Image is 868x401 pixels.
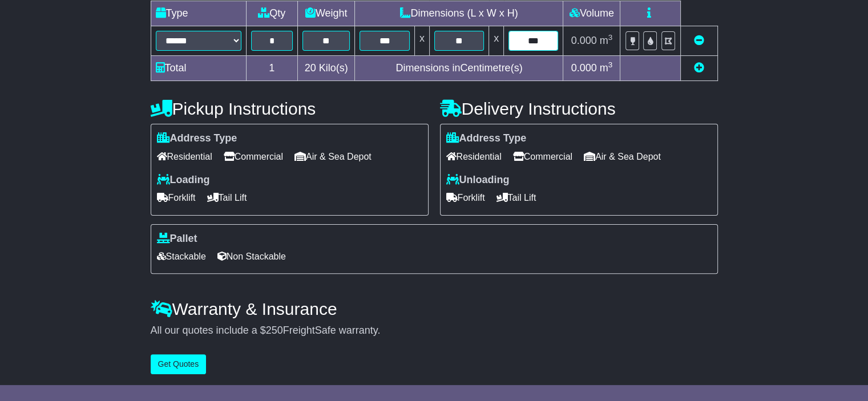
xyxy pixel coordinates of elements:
[246,1,297,26] td: Qty
[489,26,504,56] td: x
[571,35,597,46] span: 0.000
[157,189,196,206] span: Forklift
[151,56,246,81] td: Total
[496,189,536,206] span: Tail Lift
[446,132,527,145] label: Address Type
[294,148,372,165] span: Air & Sea Depot
[584,148,661,165] span: Air & Sea Depot
[355,1,563,26] td: Dimensions (L x W x H)
[207,189,247,206] span: Tail Lift
[151,354,207,374] button: Get Quotes
[600,35,613,46] span: m
[217,248,286,265] span: Non Stackable
[246,56,297,81] td: 1
[355,56,563,81] td: Dimensions in Centimetre(s)
[440,99,718,118] h4: Delivery Instructions
[694,62,704,74] a: Add new item
[305,62,316,74] span: 20
[151,299,718,318] h4: Warranty & Insurance
[157,132,237,145] label: Address Type
[563,1,620,26] td: Volume
[266,325,283,336] span: 250
[571,62,597,74] span: 0.000
[608,60,613,69] sup: 3
[157,233,197,245] label: Pallet
[446,148,502,165] span: Residential
[151,1,246,26] td: Type
[157,174,210,187] label: Loading
[157,148,212,165] span: Residential
[297,1,355,26] td: Weight
[297,56,355,81] td: Kilo(s)
[608,33,613,42] sup: 3
[224,148,283,165] span: Commercial
[446,189,485,206] span: Forklift
[414,26,429,56] td: x
[694,35,704,46] a: Remove this item
[513,148,572,165] span: Commercial
[151,99,429,118] h4: Pickup Instructions
[157,248,206,265] span: Stackable
[151,325,718,337] div: All our quotes include a $ FreightSafe warranty.
[446,174,510,187] label: Unloading
[600,62,613,74] span: m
